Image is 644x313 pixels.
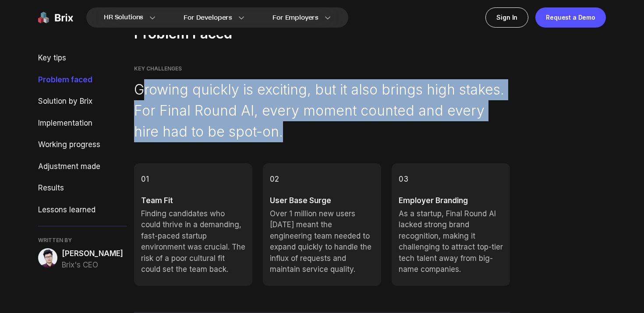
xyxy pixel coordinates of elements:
[134,65,510,72] span: KEY CHALLENGES
[141,195,245,207] span: Team Fit
[38,204,127,216] div: Lessons learned
[141,174,245,185] span: 01
[38,53,127,64] div: Key tips
[104,11,143,25] span: HR Solutions
[270,174,374,185] span: 02
[134,79,510,142] p: Growing quickly is exciting, but it also brings high stakes. For Final Round AI, every moment cou...
[38,248,57,267] img: alex
[399,174,503,185] span: 03
[535,7,606,28] a: Request a Demo
[38,96,127,107] div: Solution by Brix
[62,248,123,260] span: [PERSON_NAME]
[38,183,127,194] div: Results
[270,195,374,207] span: User Base Surge
[38,161,127,172] div: Adjustment made
[38,74,127,86] div: Problem faced
[270,208,374,275] p: Over 1 million new users [DATE] meant the engineering team needed to expand quickly to handle the...
[399,208,503,275] p: As a startup, Final Round AI lacked strong brand recognition, making it challenging to attract to...
[141,208,245,275] p: Finding candidates who could thrive in a demanding, fast-paced startup environment was crucial. T...
[38,237,127,244] span: WRITTEN BY
[399,195,503,207] span: Employer Branding
[62,260,123,271] span: Brix's CEO
[272,13,318,22] span: For Employers
[38,118,127,129] div: Implementation
[485,7,528,28] a: Sign In
[38,139,127,151] div: Working progress
[184,13,232,22] span: For Developers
